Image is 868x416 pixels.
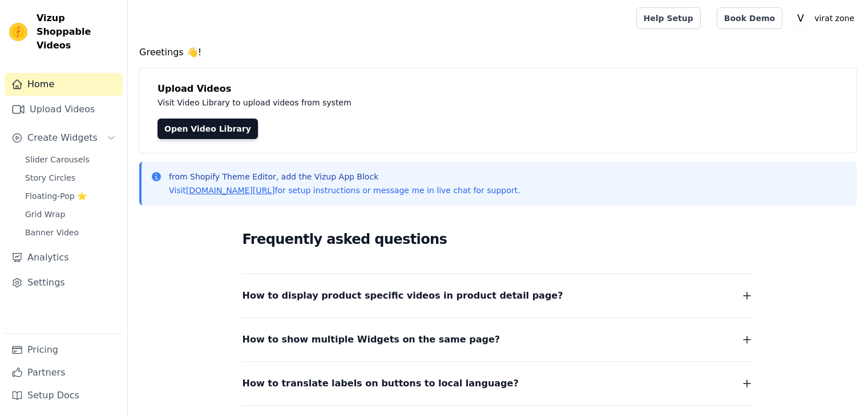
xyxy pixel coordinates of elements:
[636,7,701,29] a: Help Setup
[792,8,859,28] button: V virat zone
[25,154,90,165] span: Slider Carousels
[243,376,519,391] span: How to translate labels on buttons to local language?
[139,46,857,59] h4: Greetings 👋!
[158,119,258,139] a: Open Video Library
[5,246,123,269] a: Analytics
[5,361,123,384] a: Partners
[243,228,754,251] h2: Frequently asked questions
[37,11,118,52] span: Vizup Shoppable Videos
[5,73,123,96] a: Home
[27,131,98,145] span: Create Widgets
[25,190,87,202] span: Floating-Pop ⭐
[18,206,123,222] a: Grid Wrap
[169,185,520,196] p: Visit for setup instructions or message me in live chat for support.
[18,152,123,168] a: Slider Carousels
[797,13,804,24] text: V
[18,188,123,204] a: Floating-Pop ⭐
[25,172,75,183] span: Story Circles
[243,288,563,304] span: How to display product specific videos in product detail page?
[243,332,754,348] button: How to show multiple Widgets on the same page?
[243,376,754,391] button: How to translate labels on buttons to local language?
[5,384,123,407] a: Setup Docs
[5,98,123,121] a: Upload Videos
[717,7,782,29] a: Book Demo
[5,271,123,294] a: Settings
[169,171,520,182] p: from Shopify Theme Editor, add the Vizup App Block
[186,186,275,195] a: [DOMAIN_NAME][URL]
[25,227,79,238] span: Banner Video
[5,127,123,149] button: Create Widgets
[5,338,123,361] a: Pricing
[158,96,669,109] p: Visit Video Library to upload videos from system
[18,170,123,186] a: Story Circles
[9,23,27,41] img: Vizup
[18,225,123,240] a: Banner Video
[243,332,500,348] span: How to show multiple Widgets on the same page?
[25,209,65,220] span: Grid Wrap
[810,8,859,28] p: virat zone
[243,288,754,304] button: How to display product specific videos in product detail page?
[158,82,838,96] h4: Upload Videos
